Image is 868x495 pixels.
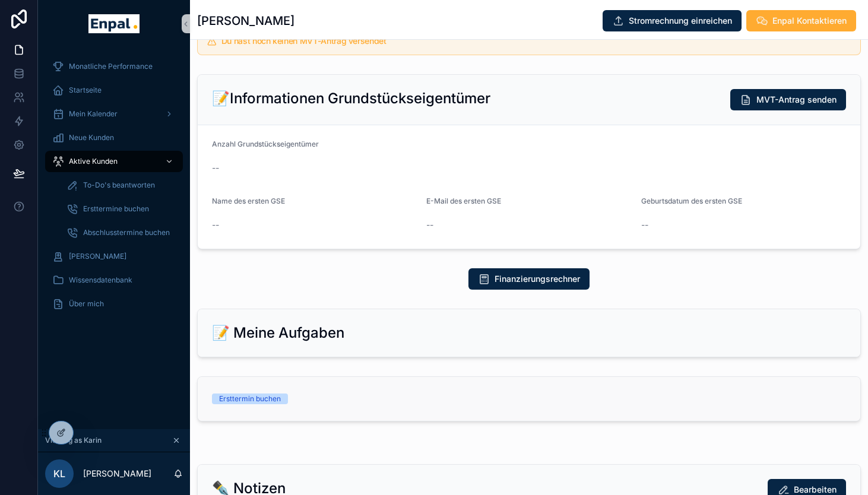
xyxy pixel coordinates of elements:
[38,47,190,330] div: scrollable content
[83,468,151,480] p: [PERSON_NAME]
[219,394,281,404] div: Ersttermin buchen
[212,219,219,231] span: --
[59,222,183,243] a: Abschlusstermine buchen
[212,162,219,174] span: --
[212,89,490,108] h2: 📝Informationen Grundstückseigentümer
[45,80,183,101] a: Startseite
[641,219,648,231] span: --
[83,180,155,190] span: To-Do's beantworten
[45,151,183,172] a: Aktive Kunden
[221,37,851,45] h5: Du hast noch keinen MVT-Antrag versendet
[69,157,118,166] span: Aktive Kunden
[212,323,344,342] h2: 📝 Meine Aufgaben
[45,269,183,291] a: Wissensdatenbank
[468,268,590,290] button: Finanzierungsrechner
[69,133,114,142] span: Neue Kunden
[69,109,118,119] span: Mein Kalender
[59,174,183,196] a: To-Do's beantworten
[45,127,183,148] a: Neue Kunden
[212,139,319,148] span: Anzahl Grundstückseigentümer
[45,293,183,315] a: Über mich
[426,196,501,205] span: E-Mail des ersten GSE
[45,56,183,77] a: Monatliche Performance
[59,198,183,220] a: Ersttermine buchen
[756,94,837,106] span: MVT-Antrag senden
[88,14,139,33] img: App logo
[629,15,732,27] span: Stromrechnung einreichen
[69,85,102,95] span: Startseite
[495,273,580,285] span: Finanzierungsrechner
[603,10,742,31] button: Stromrechnung einreichen
[83,228,170,237] span: Abschlusstermine buchen
[197,12,294,29] h1: [PERSON_NAME]
[746,10,856,31] button: Enpal Kontaktieren
[212,196,285,205] span: Name des ersten GSE
[426,219,433,231] span: --
[83,204,149,214] span: Ersttermine buchen
[53,467,65,481] span: KL
[69,252,126,261] span: [PERSON_NAME]
[641,196,742,205] span: Geburtsdatum des ersten GSE
[198,377,860,421] a: Ersttermin buchen
[772,15,847,27] span: Enpal Kontaktieren
[69,62,153,71] span: Monatliche Performance
[730,89,846,110] button: MVT-Antrag senden
[45,246,183,267] a: [PERSON_NAME]
[45,103,183,125] a: Mein Kalender
[69,275,132,285] span: Wissensdatenbank
[69,299,104,309] span: Über mich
